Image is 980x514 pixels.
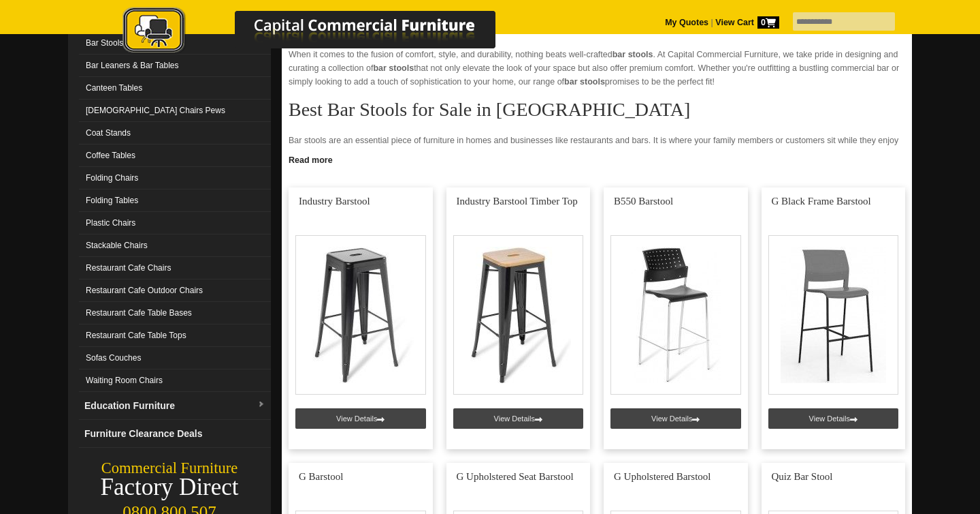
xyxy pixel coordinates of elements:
a: Plastic Chairs [79,212,271,235]
a: Education Furnituredropdown [79,392,271,420]
a: Coffee Tables [79,145,271,167]
a: Stackable Chairs [79,235,271,257]
strong: View Cart [715,18,779,27]
a: Restaurant Cafe Table Bases [79,302,271,324]
p: Bar stools are an essential piece of furniture in homes and businesses like restaurants and bars.... [289,134,905,161]
strong: bar stools [373,63,414,73]
div: Factory Direct [68,478,271,497]
a: Canteen Tables [79,77,271,100]
a: Folding Chairs [79,167,271,190]
img: Capital Commercial Furniture Logo [85,7,561,57]
a: My Quotes [665,18,708,27]
p: When it comes to the fusion of comfort, style, and durability, nothing beats well-crafted . At Ca... [289,48,905,89]
a: View Cart0 [713,18,779,27]
strong: bar stools [564,77,605,87]
a: Furniture Clearance Deals [79,420,271,448]
a: Folding Tables [79,190,271,212]
h2: Best Bar Stools for Sale in [GEOGRAPHIC_DATA] [289,100,905,120]
div: Commercial Furniture [68,459,271,478]
a: Restaurant Cafe Table Tops [79,324,271,347]
a: Bar Leaners & Bar Tables [79,55,271,77]
a: Capital Commercial Furniture Logo [85,7,561,61]
img: dropdown [257,401,265,409]
a: [DEMOGRAPHIC_DATA] Chairs Pews [79,100,271,122]
a: Coat Stands [79,122,271,145]
a: Restaurant Cafe Outdoor Chairs [79,279,271,302]
a: Restaurant Cafe Chairs [79,257,271,279]
a: Bar Stools [79,32,271,55]
a: Sofas Couches [79,347,271,369]
a: Click to read more [282,150,912,167]
span: 0 [757,16,779,29]
a: Waiting Room Chairs [79,369,271,392]
strong: bar stools [612,50,653,59]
